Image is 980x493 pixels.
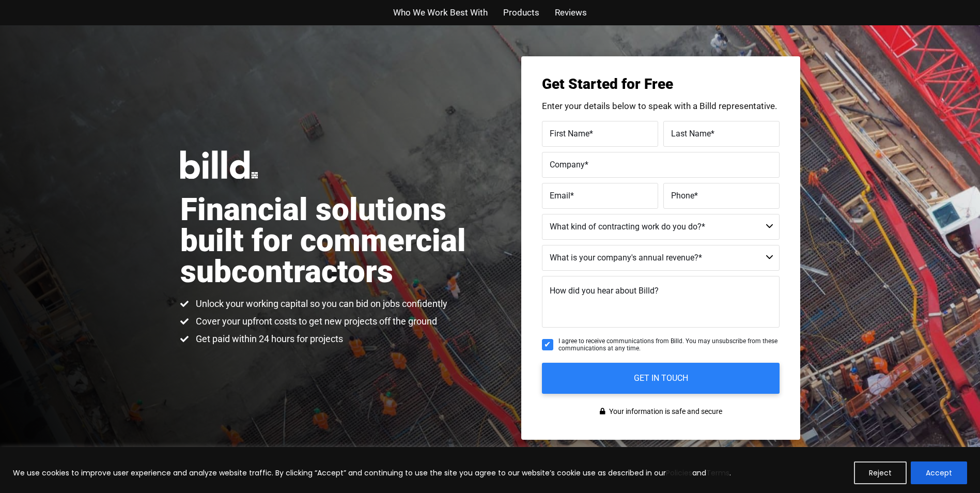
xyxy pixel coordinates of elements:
h1: Financial solutions built for commercial subcontractors [180,194,490,287]
span: Cover your upfront costs to get new projects off the ground [193,315,437,328]
span: I agree to receive communications from Billd. You may unsubscribe from these communications at an... [558,337,780,352]
span: Last Name [671,128,711,138]
span: Phone [671,190,694,200]
span: First Name [550,128,589,138]
span: Get paid within 24 hours for projects [193,333,343,345]
a: Who We Work Best With [393,5,488,20]
h3: Get Started for Free [542,77,780,91]
span: Email [550,190,570,200]
a: Reviews [555,5,587,20]
span: How did you hear about Billd? [550,286,659,296]
input: I agree to receive communications from Billd. You may unsubscribe from these communications at an... [542,339,553,350]
a: Products [503,5,539,20]
a: Policies [666,468,692,478]
button: Accept [911,461,967,484]
span: Company [550,159,585,169]
p: We use cookies to improve user experience and analyze website traffic. By clicking “Accept” and c... [13,467,731,479]
input: GET IN TOUCH [542,363,780,394]
a: Terms [706,468,729,478]
span: Your information is safe and secure [606,404,722,419]
button: Reject [854,461,907,484]
span: Unlock your working capital so you can bid on jobs confidently [193,298,447,310]
p: Enter your details below to speak with a Billd representative. [542,102,780,111]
